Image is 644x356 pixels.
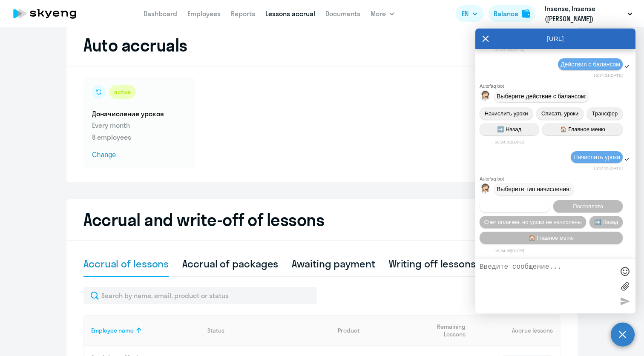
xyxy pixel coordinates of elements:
[456,5,483,22] button: EN
[338,327,414,334] div: Product
[480,176,635,181] div: Autofaq bot
[92,132,187,142] p: 8 employees
[593,73,623,78] time: 16:34:31[DATE]
[494,9,518,19] div: Balance
[497,186,571,192] span: Выберите тип начисления:
[480,232,623,244] button: 🏠 Главное меню
[484,219,582,225] span: Счет оплачен, но уроки не начислены
[536,107,584,120] button: Списать уроки
[497,126,521,132] span: ➡️ Назад
[480,123,539,135] button: ➡️ Назад
[589,216,623,228] button: ➡️ Назад
[540,3,637,24] button: Insense, Insense ([PERSON_NAME])
[207,327,331,334] div: Status
[371,5,394,22] button: More
[92,109,187,118] h5: Доначисление уроков
[545,3,624,24] p: Insense, Insense ([PERSON_NAME])
[83,287,317,304] input: Search by name, email, product or status
[541,110,578,117] span: Списать уроки
[593,166,623,170] time: 16:34:35[DATE]
[480,184,491,196] img: bot avatar
[83,257,169,270] div: Accrual of lessons
[144,9,177,18] a: Dashboard
[592,110,618,117] span: Трансфер
[573,154,620,161] span: Начислить уроки
[495,140,524,144] time: 16:34:31[DATE]
[231,9,255,18] a: Reports
[529,235,574,241] span: 🏠 Главное меню
[489,5,535,22] button: Balancebalance
[338,327,359,334] div: Product
[522,9,530,18] img: balance
[462,9,469,19] span: EN
[292,257,375,270] div: Awaiting payment
[480,83,635,89] div: Autofaq bot
[495,248,524,253] time: 16:34:36[DATE]
[560,126,605,132] span: 🏠 Главное меню
[182,257,278,270] div: Accrual of packages
[109,85,136,99] div: active
[480,216,586,228] button: Счет оплачен, но уроки не начислены
[91,327,201,334] div: Employee name
[91,327,134,334] div: Employee name
[561,61,620,68] span: Действия с балансом
[542,123,623,135] button: 🏠 Главное меню
[92,150,187,160] span: Change
[83,35,187,55] h2: Auto accruals
[92,120,187,130] p: Every month
[497,93,586,100] span: Выберите действие с балансом:
[473,315,560,346] th: Accrue lessons
[553,200,623,212] button: Постоплата
[83,210,561,230] h2: Accrual and write-off of lessons
[325,9,360,18] a: Documents
[371,9,386,19] span: More
[499,203,530,210] span: Предоплата
[265,9,315,18] a: Lessons accrual
[480,91,491,103] img: bot avatar
[480,200,550,212] button: Предоплата
[485,110,528,117] span: Начислить уроки
[207,327,224,334] div: Status
[389,257,476,270] div: Writing off lessons
[187,9,221,18] a: Employees
[594,219,618,225] span: ➡️ Назад
[420,323,466,338] span: Remaining Lessons
[573,203,603,210] span: Постоплата
[618,280,631,293] label: Лимит 10 файлов
[495,47,524,52] time: 16:34:28[DATE]
[480,107,533,120] button: Начислить уроки
[420,323,473,338] div: Remaining Lessons
[587,107,623,120] button: Трансфер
